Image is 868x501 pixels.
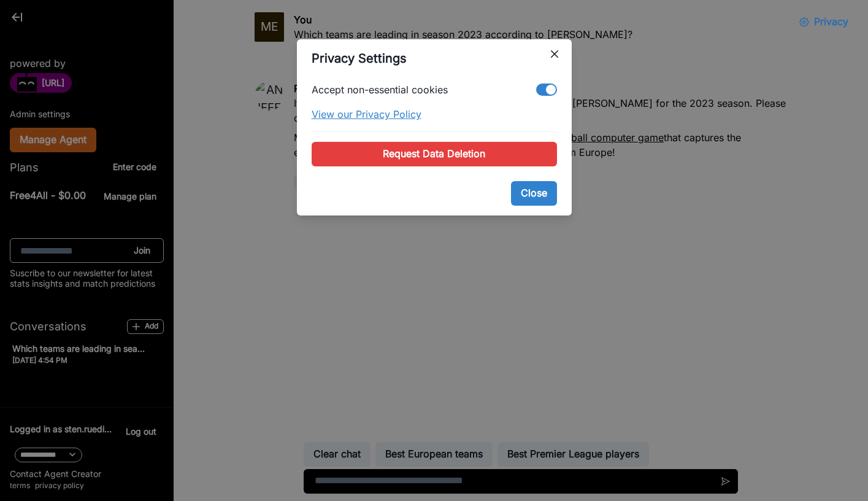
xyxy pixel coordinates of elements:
button: Close [511,181,557,206]
button: Request Data Deletion [312,142,557,166]
header: Privacy Settings [297,39,572,77]
button: Privacy Settings [789,10,858,34]
button: Close [545,44,564,64]
a: View our Privacy Policy [312,107,557,122]
p: Accept non-essential cookies [312,82,448,97]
